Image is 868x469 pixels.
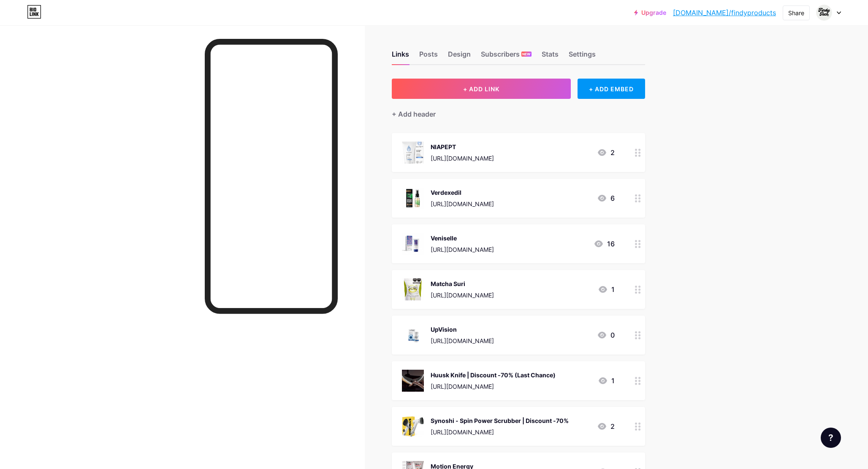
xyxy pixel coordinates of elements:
[634,9,666,16] a: Upgrade
[402,415,424,437] img: Synoshi - Spin Power Scrubber | Discount -70%
[431,428,569,436] div: [URL][DOMAIN_NAME]
[431,234,494,243] div: Veniselle
[431,199,494,208] div: [URL][DOMAIN_NAME]
[542,49,559,64] div: Stats
[431,325,494,334] div: UpVision
[816,5,832,21] img: findyproducts
[522,52,530,57] span: NEW
[673,8,776,18] a: [DOMAIN_NAME]/findyproducts
[419,49,438,64] div: Posts
[594,239,615,249] div: 16
[448,49,471,64] div: Design
[402,370,424,392] img: Huusk Knife | Discount -70% (Last Chance)
[598,284,615,294] div: 1
[597,193,615,203] div: 6
[578,79,645,99] div: + ADD EMBED
[569,49,596,64] div: Settings
[788,8,804,17] div: Share
[431,371,556,379] div: Huusk Knife | Discount -70% (Last Chance)
[392,49,409,64] div: Links
[431,382,556,391] div: [URL][DOMAIN_NAME]
[481,49,532,64] div: Subscribers
[392,109,436,119] div: + Add header
[431,336,494,345] div: [URL][DOMAIN_NAME]
[402,324,424,346] img: UpVision
[597,421,615,431] div: 2
[402,187,424,209] img: Verdexedil
[431,279,494,288] div: Matcha Suri
[463,85,499,93] span: + ADD LINK
[431,245,494,254] div: [URL][DOMAIN_NAME]
[431,154,494,163] div: [URL][DOMAIN_NAME]
[431,416,569,425] div: Synoshi - Spin Power Scrubber | Discount -70%
[402,233,424,255] img: Veniselle
[597,330,615,340] div: 0
[431,291,494,300] div: [URL][DOMAIN_NAME]
[597,147,615,158] div: 2
[402,278,424,300] img: Matcha Suri
[392,79,571,99] button: + ADD LINK
[431,142,494,151] div: NIAPEPT
[598,376,615,386] div: 1
[402,142,424,164] img: NIAPEPT
[431,188,494,197] div: Verdexedil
